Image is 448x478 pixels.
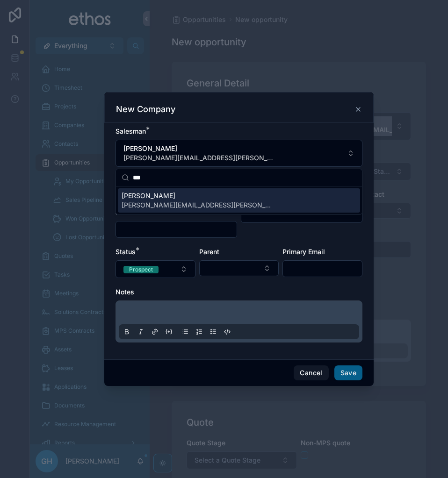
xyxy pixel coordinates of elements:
span: Salesman [116,127,146,135]
span: [PERSON_NAME] [123,144,273,153]
span: [PERSON_NAME][EMAIL_ADDRESS][PERSON_NAME][DOMAIN_NAME] [122,200,271,210]
span: Notes [116,288,134,296]
button: Save [334,365,362,380]
span: Primary Email [282,248,325,256]
span: Parent [199,248,219,256]
span: [PERSON_NAME][EMAIL_ADDRESS][PERSON_NAME][DOMAIN_NAME] [123,153,273,163]
span: [PERSON_NAME] [122,191,271,200]
button: Cancel [294,365,328,380]
button: Select Button [116,260,195,278]
div: Suggestions [116,186,362,214]
h3: New Company [116,104,175,115]
button: Select Button [199,260,279,276]
div: Prospect [129,266,153,273]
span: Status [116,248,136,256]
button: Select Button [116,140,362,167]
